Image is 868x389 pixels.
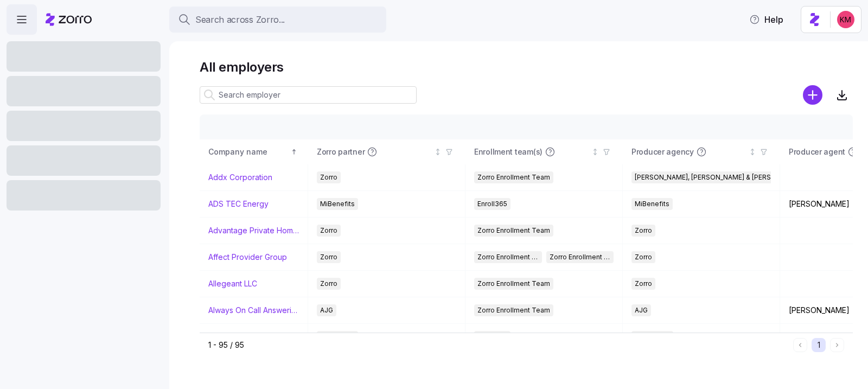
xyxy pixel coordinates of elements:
[200,59,853,75] h1: All employers
[208,199,269,209] a: ADS TEC Energy
[208,305,299,316] a: Always On Call Answering Service
[631,146,694,157] span: Producer agency
[749,13,783,26] span: Help
[308,139,465,164] th: Zorro partnerNot sorted
[477,225,550,237] span: Zorro Enrollment Team
[169,7,386,33] button: Search across Zorro...
[208,340,789,350] div: 1 - 95 / 95
[477,251,539,263] span: Zorro Enrollment Team
[793,338,807,352] button: Previous page
[208,146,289,158] div: Company name
[477,171,550,183] span: Zorro Enrollment Team
[208,252,287,263] a: Affect Provider Group
[741,9,792,30] button: Help
[591,148,599,156] div: Not sorted
[320,171,337,183] span: Zorro
[200,86,417,104] input: Search employer
[320,198,355,210] span: MiBenefits
[195,13,285,27] span: Search across Zorro...
[200,139,308,164] th: Company nameSorted ascending
[803,85,822,105] svg: add icon
[477,304,550,316] span: Zorro Enrollment Team
[635,198,669,210] span: MiBenefits
[550,251,611,263] span: Zorro Enrollment Experts
[477,331,507,343] span: Enroll365
[320,278,337,290] span: Zorro
[317,146,365,157] span: Zorro partner
[837,11,854,28] img: 8fbd33f679504da1795a6676107ffb9e
[789,146,845,157] span: Producer agent
[465,139,623,164] th: Enrollment team(s)Not sorted
[208,278,257,289] a: Allegeant LLC
[434,148,442,156] div: Not sorted
[208,331,288,342] a: American Salon Group
[830,338,844,352] button: Next page
[635,171,805,183] span: [PERSON_NAME], [PERSON_NAME] & [PERSON_NAME]
[635,304,648,316] span: AJG
[812,338,826,352] button: 1
[635,278,652,290] span: Zorro
[749,148,756,156] div: Not sorted
[477,198,507,210] span: Enroll365
[623,139,780,164] th: Producer agencyNot sorted
[320,304,333,316] span: AJG
[635,331,670,343] span: One Digital
[635,225,652,237] span: Zorro
[477,278,550,290] span: Zorro Enrollment Team
[320,225,337,237] span: Zorro
[208,225,299,236] a: Advantage Private Home Care
[208,172,272,183] a: Addx Corporation
[320,331,355,343] span: MiBenefits
[320,251,337,263] span: Zorro
[474,146,542,157] span: Enrollment team(s)
[635,251,652,263] span: Zorro
[290,148,298,156] div: Sorted ascending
